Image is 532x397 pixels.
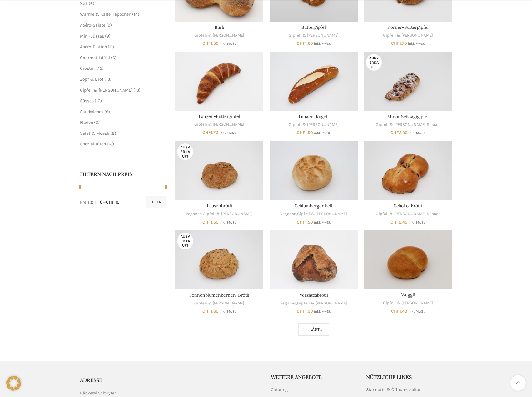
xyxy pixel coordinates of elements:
h5: Nützliche Links [366,374,452,380]
span: Zopf & Brot [80,77,103,82]
bdi: 1.70 [391,41,407,46]
a: Schoko-Brötli [394,203,422,209]
a: Weggli [401,292,415,298]
a: Gipfeli & [PERSON_NAME] [194,300,244,306]
span: 8 [112,131,115,136]
span: 6 [90,1,93,6]
a: Gourmet-Löffel [80,55,110,60]
a: Süsses [427,122,440,128]
h5: Weitere Angebote [271,374,357,380]
span: 9 [106,109,108,114]
span: Lädt... [305,327,322,332]
bdi: 1.50 [297,219,313,225]
a: Gipfeli & [PERSON_NAME] [289,122,339,128]
a: Sandwiches [80,109,103,114]
a: Schoko-Brötli [364,141,452,200]
a: Schlumberger hell [270,141,358,200]
a: Fladen [80,120,93,125]
a: Körner-Buttergipfel [387,24,429,30]
span: CHF [297,41,305,46]
span: CHF [202,219,211,225]
span: Bäckerei Schwyter [80,390,116,397]
span: 9 [107,33,109,39]
span: 9 [108,23,110,28]
a: Verzascabrötli [270,230,358,289]
a: Gipfeli & [PERSON_NAME] [289,33,339,38]
span: 13 [108,141,112,147]
bdi: 1.50 [202,41,219,46]
bdi: 2.90 [390,130,408,135]
a: Laugen-Buttergipfel [199,113,240,119]
a: Pausenbrötli [175,141,263,200]
small: inkl. MwSt. [220,42,236,46]
span: 16 [96,98,100,103]
small: inkl. MwSt. [314,309,331,314]
bdi: 1.40 [391,309,407,314]
a: Salat & Müesli [80,131,109,136]
span: ADRESSE [80,377,102,383]
span: CHF [391,309,400,314]
span: CHF [202,130,211,135]
span: CHF [297,309,305,314]
span: CHF [202,309,211,314]
a: Apéro-Platten [80,44,107,49]
span: CHF [297,219,305,225]
small: inkl. MwSt. [409,131,425,135]
bdi: 1.60 [202,309,219,314]
a: Gipfeli & [PERSON_NAME] [383,300,433,306]
div: , [270,300,358,306]
a: Apéro-Salate [80,23,105,28]
a: Gipfeli & [PERSON_NAME] [80,88,132,93]
a: Sonnenblumenkernen-Brötli [189,292,249,298]
a: Gipfeli & [PERSON_NAME] [194,122,244,128]
span: Crostini [80,66,96,71]
a: Buttergipfel [301,24,326,30]
small: inkl. MwSt. [219,131,236,135]
bdi: 1.50 [202,219,219,225]
small: inkl. MwSt. [220,309,236,314]
span: CHF 0 [91,199,103,205]
div: , [364,211,452,217]
small: inkl. MwSt. [314,220,331,224]
small: inkl. MwSt. [409,220,425,224]
span: CHF [297,130,305,135]
a: Gipfeli & [PERSON_NAME] [376,211,426,217]
a: Mini-Süsses [80,33,104,39]
a: Gipfeli & [PERSON_NAME] [203,211,253,217]
a: Veganes [186,211,202,217]
a: Sonnenblumenkernen-Brötli [175,230,263,289]
span: Ausverkauft [177,233,193,249]
small: inkl. MwSt. [408,309,425,314]
bdi: 1.90 [297,309,313,314]
a: XXL [80,1,88,6]
a: Spezialitäten [80,141,106,147]
a: Gipfeli & [PERSON_NAME] [297,211,347,217]
a: Gipfeli & [PERSON_NAME] [297,300,347,306]
span: 6 [112,55,115,60]
a: Minor Schoggigipfel [387,114,429,119]
h5: Filtern nach Preis [80,171,166,178]
bdi: 1.60 [297,41,313,46]
div: , [270,211,358,217]
a: Laugen-Rugeli [299,114,329,119]
div: , [364,122,452,128]
span: Ausverkauft [366,54,382,71]
a: Süsses [80,98,94,103]
small: inkl. MwSt. [408,42,425,46]
a: Laugen-Rugeli [270,52,358,111]
bdi: 1.50 [297,130,313,135]
span: 14 [134,12,138,17]
span: CHF 10 [106,199,120,205]
a: Veganes [280,211,296,217]
a: Pausenbrötli [207,203,232,209]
